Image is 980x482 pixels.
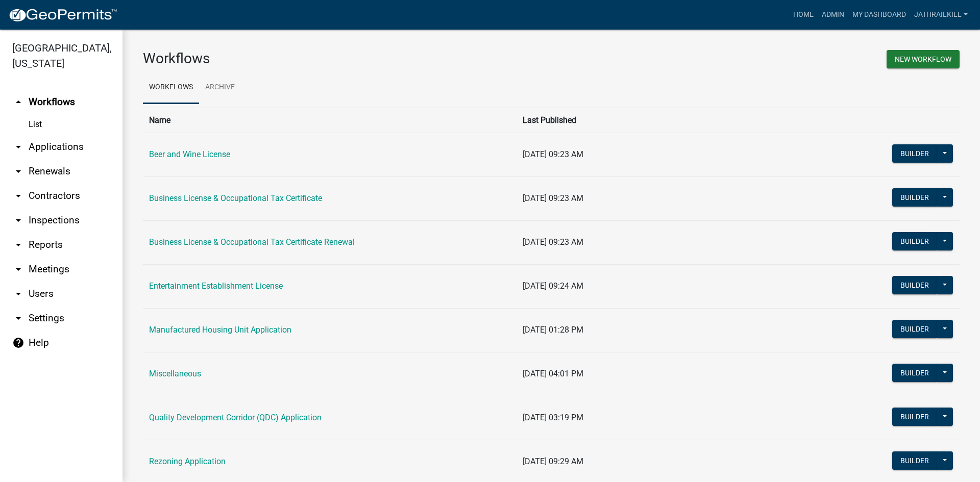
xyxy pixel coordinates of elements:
button: Builder [892,276,937,294]
a: Workflows [143,71,199,104]
span: [DATE] 03:19 PM [523,413,583,422]
i: arrow_drop_down [12,288,24,300]
th: Name [143,108,517,133]
span: [DATE] 09:29 AM [523,456,583,466]
button: New Workflow [887,50,960,68]
span: [DATE] 09:23 AM [523,237,583,247]
span: [DATE] 04:01 PM [523,369,583,378]
a: Rezoning Application [149,456,226,466]
a: Manufactured Housing Unit Application [149,325,291,335]
span: [DATE] 01:28 PM [523,325,583,335]
button: Builder [892,364,937,382]
i: arrow_drop_down [12,239,24,251]
button: Builder [892,408,937,426]
i: arrow_drop_down [12,190,24,202]
a: My Dashboard [848,5,910,24]
i: arrow_drop_down [12,312,24,324]
a: Quality Development Corridor (QDC) Application [149,413,322,422]
i: help [12,337,24,349]
a: Archive [199,71,241,104]
i: arrow_drop_up [12,96,24,108]
a: Business License & Occupational Tax Certificate [149,193,322,203]
i: arrow_drop_down [12,263,24,275]
th: Last Published [517,108,833,133]
button: Builder [892,188,937,207]
h3: Workflows [143,50,544,67]
i: arrow_drop_down [12,214,24,226]
a: Beer and Wine License [149,149,230,159]
a: Home [789,5,818,24]
button: Builder [892,320,937,338]
i: arrow_drop_down [12,141,24,153]
button: Builder [892,451,937,470]
span: [DATE] 09:23 AM [523,149,583,159]
a: Admin [818,5,848,24]
a: Miscellaneous [149,369,201,378]
i: arrow_drop_down [12,165,24,177]
a: Business License & Occupational Tax Certificate Renewal [149,237,355,247]
a: Entertainment Establishment License [149,281,283,291]
button: Builder [892,232,937,250]
a: Jathrailkill [910,5,972,24]
span: [DATE] 09:23 AM [523,193,583,203]
span: [DATE] 09:24 AM [523,281,583,291]
button: Builder [892,144,937,163]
